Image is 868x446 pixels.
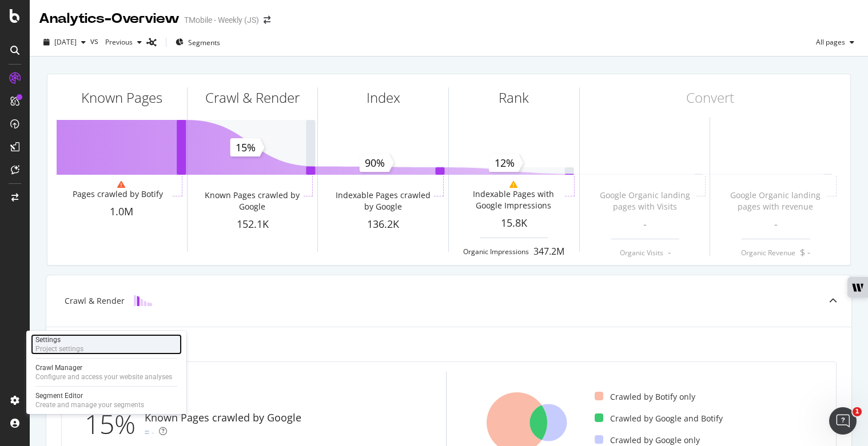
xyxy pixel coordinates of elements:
[35,372,172,381] div: Configure and access your website analyses
[35,391,144,400] div: Segment Editor
[101,37,133,47] span: Previous
[463,247,529,256] div: Organic Impressions
[54,37,77,47] span: 2025 Oct. 3rd
[449,216,579,231] div: 15.8K
[35,344,83,353] div: Project settings
[145,431,149,434] img: Equal
[205,88,300,107] div: Crawl & Render
[145,411,301,425] div: Known Pages crawled by Google
[499,88,529,107] div: Rank
[35,363,172,372] div: Crawl Manager
[85,405,145,443] div: 15%
[31,362,182,383] a: Crawl ManagerConfigure and access your website analyses
[90,35,101,47] span: vs
[39,9,180,29] div: Analytics - Overview
[35,400,144,409] div: Create and manage your segments
[318,217,448,232] div: 136.2K
[188,38,220,47] span: Segments
[811,37,845,47] span: All pages
[595,435,700,446] div: Crawled by Google only
[81,88,162,107] div: Known Pages
[465,188,563,211] div: Indexable Pages with Google Impressions
[184,14,259,26] div: TMobile - Weekly (JS)
[367,88,400,107] div: Index
[134,295,152,306] img: block-icon
[39,33,90,51] button: [DATE]
[171,33,225,51] button: Segments
[101,33,146,51] button: Previous
[853,407,862,416] span: 1
[152,427,154,438] div: -
[829,407,857,435] iframe: Intercom live chat
[31,390,182,411] a: Segment EditorCreate and manage your segments
[811,33,859,51] button: All pages
[188,217,318,232] div: 152.1K
[264,16,270,24] div: arrow-right-arrow-left
[595,413,723,424] div: Crawled by Google and Botify
[65,295,125,307] div: Crawl & Render
[31,334,182,355] a: SettingsProject settings
[73,188,163,200] div: Pages crawled by Botify
[57,204,187,219] div: 1.0M
[203,190,301,212] div: Known Pages crawled by Google
[595,391,695,403] div: Crawled by Botify only
[35,335,83,344] div: Settings
[334,190,432,212] div: Indexable Pages crawled by Google
[533,245,564,258] div: 347.2M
